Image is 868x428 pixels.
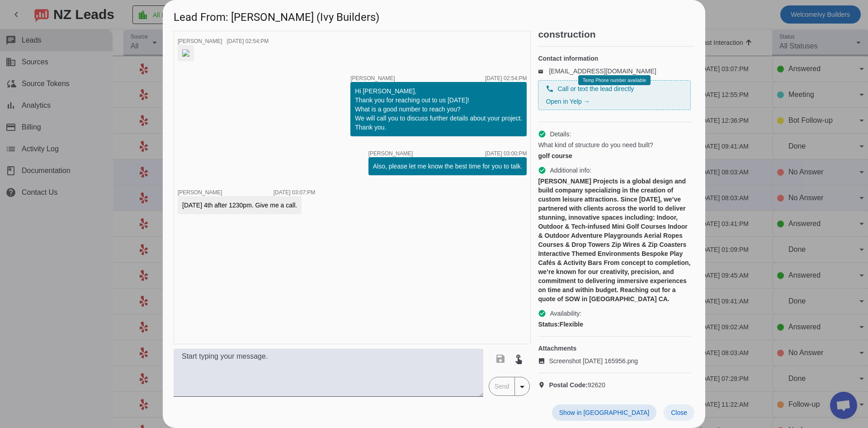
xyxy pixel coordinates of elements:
div: golf course [538,151,691,160]
div: [DATE] 03:00:PM [485,151,527,156]
button: Show in [GEOGRAPHIC_DATA] [552,404,656,421]
span: [PERSON_NAME] [178,189,222,196]
div: Also, please let me know the best time for you to talk.​ [373,162,523,171]
span: Additional info: [550,166,591,175]
a: Screenshot [DATE] 165956.png [538,356,691,365]
span: [PERSON_NAME] [178,38,222,44]
img: UPosNjFEIJ8i8tALPdVUZw [182,49,189,57]
mat-icon: check_circle [538,166,546,174]
a: Open in Yelp → [546,98,590,105]
mat-icon: check_circle [538,130,546,138]
h2: Landscaping building construction [538,21,694,39]
div: [DATE] 03:07:PM [274,190,315,195]
h4: Attachments [538,344,691,353]
button: Close [664,404,694,421]
span: What kind of structure do you need built? [538,140,653,149]
h4: Contact information [538,54,691,63]
span: Close [671,409,687,416]
div: [DATE] 02:54:PM [485,76,527,81]
span: Call or text the lead directly [557,84,634,93]
a: [EMAIL_ADDRESS][DOMAIN_NAME] [549,67,656,75]
span: [PERSON_NAME] [350,76,395,81]
span: Temp Phone number available [583,78,646,83]
mat-icon: check_circle [538,309,546,317]
div: [PERSON_NAME] Projects is a global design and build company specializing in the creation of custo... [538,177,691,303]
mat-icon: image [538,357,549,365]
mat-icon: arrow_drop_down [517,381,528,392]
mat-icon: email [538,69,549,73]
strong: Status: [538,321,559,328]
mat-icon: phone [546,85,554,93]
span: 92620 [549,380,605,390]
span: Availability: [550,309,581,318]
span: [PERSON_NAME] [368,151,413,156]
div: [DATE] 4th after 1230pm. Give me a call. [182,201,297,210]
strong: Postal Code: [549,381,588,389]
span: Show in [GEOGRAPHIC_DATA] [559,409,649,416]
div: [DATE] 02:54:PM [227,38,269,44]
mat-icon: touch_app [513,353,524,364]
div: Flexible [538,320,691,329]
span: Screenshot [DATE] 165956.png [549,356,638,365]
span: Details: [550,130,571,139]
mat-icon: location_on [538,381,549,389]
div: Hi [PERSON_NAME], Thank you for reaching out to us [DATE]! What is a good number to reach you? We... [355,87,522,132]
